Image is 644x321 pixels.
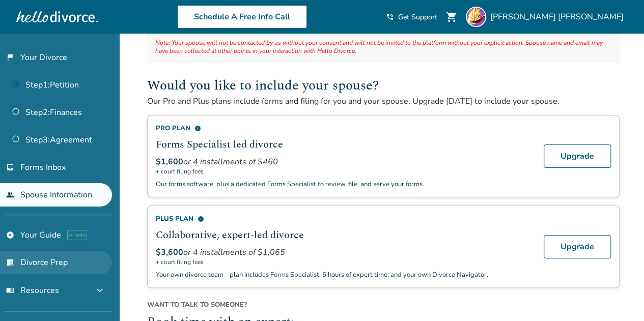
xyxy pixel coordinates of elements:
span: Want to talk to someone? [147,300,620,309]
span: phone_in_talk [386,13,394,21]
span: menu_book [6,286,14,295]
span: Forms Inbox [20,162,66,173]
iframe: Chat Widget [593,272,644,321]
span: $1,600 [156,156,183,167]
p: Our Pro and Plus plans include forms and filing for you and your spouse. Upgrade [DATE] to includ... [147,96,620,107]
span: shopping_cart [445,11,458,23]
div: Plus Plan [156,214,531,223]
span: Note: Your spouse will not be contacted by us without your consent and will not be invited to the... [155,39,611,55]
span: AI beta [67,230,87,240]
span: info [194,125,201,132]
span: flag_2 [6,53,14,62]
span: explore [6,231,14,239]
a: Schedule A Free Info Call [177,5,307,28]
a: Upgrade [544,235,611,258]
span: $3,600 [156,247,183,258]
span: Get Support [398,12,437,22]
span: + court filing fees [156,258,531,266]
span: + court filing fees [156,167,531,176]
span: expand_more [94,284,106,297]
p: Our forms software, plus a dedicated Forms Specialist to review, file, and serve your forms. [156,180,531,189]
span: inbox [6,163,14,171]
a: phone_in_talkGet Support [386,12,437,22]
div: Pro Plan [156,124,531,133]
div: or 4 installments of $1,065 [156,247,531,258]
img: Alfonso Lee [466,7,486,27]
h2: Forms Specialist led divorce [156,137,531,152]
a: Upgrade [544,144,611,168]
p: Your own divorce team - plan includes Forms Specialist, 5 hours of expert time, and your own Divo... [156,270,531,279]
span: people [6,191,14,199]
h2: Would you like to include your spouse? [147,75,620,96]
div: or 4 installments of $460 [156,156,531,167]
h2: Collaborative, expert-led divorce [156,227,531,243]
span: list_alt_check [6,258,14,267]
span: [PERSON_NAME] [PERSON_NAME] [490,11,628,22]
span: Resources [6,285,59,296]
span: info [198,216,204,222]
